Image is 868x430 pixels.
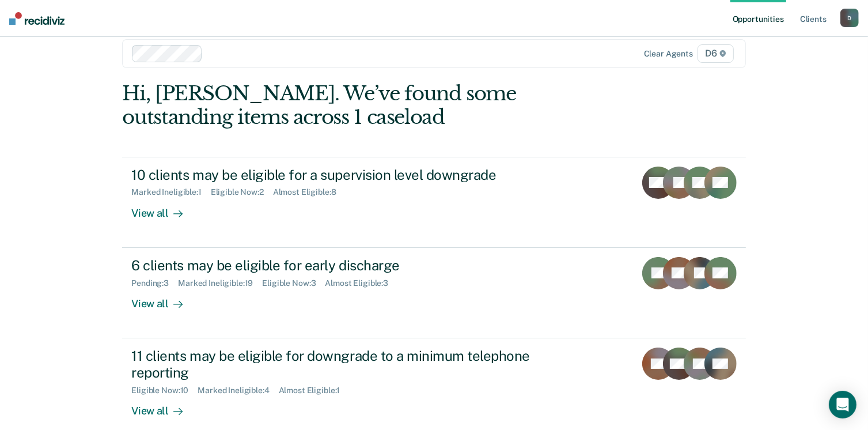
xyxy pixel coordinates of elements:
div: Pending : 3 [131,278,178,288]
div: Clear agents [644,49,693,59]
div: Eligible Now : 10 [131,386,198,395]
div: Eligible Now : 3 [262,278,325,288]
div: View all [131,288,196,310]
div: View all [131,395,196,417]
div: View all [131,197,196,220]
div: 11 clients may be eligible for downgrade to a minimum telephone reporting [131,348,536,381]
div: Almost Eligible : 3 [325,278,397,288]
div: Hi, [PERSON_NAME]. We’ve found some outstanding items across 1 caseload [122,82,621,129]
div: 10 clients may be eligible for a supervision level downgrade [131,167,536,183]
div: 6 clients may be eligible for early discharge [131,257,536,274]
div: Marked Ineligible : 4 [198,386,278,395]
div: Marked Ineligible : 1 [131,187,210,197]
a: 10 clients may be eligible for a supervision level downgradeMarked Ineligible:1Eligible Now:2Almo... [122,157,745,248]
button: D [840,9,859,27]
span: D6 [698,44,734,63]
div: Eligible Now : 2 [211,187,273,197]
a: 6 clients may be eligible for early dischargePending:3Marked Ineligible:19Eligible Now:3Almost El... [122,248,745,338]
div: Almost Eligible : 8 [273,187,346,197]
div: Marked Ineligible : 19 [178,278,262,288]
div: Open Intercom Messenger [829,391,856,418]
img: Recidiviz [9,12,65,25]
div: Almost Eligible : 1 [279,386,350,395]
